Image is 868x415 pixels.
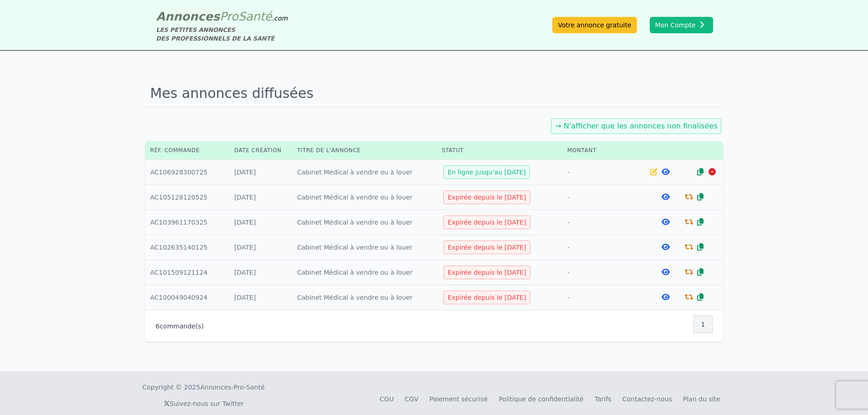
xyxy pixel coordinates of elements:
[697,218,704,225] i: Dupliquer l'annonce
[562,185,642,210] td: -
[562,210,642,235] td: -
[229,185,292,210] td: [DATE]
[662,193,670,200] i: Voir l'annonce
[662,168,670,175] i: Voir l'annonce
[685,218,693,225] i: Renouveler la commande
[164,400,244,407] a: Suivez-nous sur Twitter
[562,285,642,310] td: -
[595,395,611,403] a: Tarifs
[292,260,436,285] td: Cabinet Médical à vendre ou à louer
[685,293,693,301] i: Renouveler la commande
[555,122,717,130] a: → N'afficher que les annonces non finalisées
[292,235,436,260] td: Cabinet Médical à vendre ou à louer
[220,10,238,23] span: Pro
[436,141,562,160] th: Statut
[145,141,229,160] th: Réf. commande
[662,243,670,251] i: Voir l'annonce
[145,160,229,185] td: AC106928300725
[292,185,436,210] td: Cabinet Médical à vendre ou à louer
[292,160,436,185] td: Cabinet Médical à vendre ou à louer
[156,10,288,23] a: AnnoncesProSanté.com
[145,235,229,260] td: AC102635140125
[562,160,642,185] td: -
[685,268,693,276] i: Renouveler la commande
[662,293,670,301] i: Voir l'annonce
[562,260,642,285] td: -
[272,15,288,22] span: .com
[683,395,720,403] a: Plan du site
[552,17,637,33] a: Votre annonce gratuite
[156,10,220,23] span: Annonces
[156,26,288,43] div: LES PETITES ANNONCES DES PROFESSIONNELS DE LA SANTÉ
[498,395,584,403] a: Politique de confidentialité
[429,395,488,403] a: Paiement sécurisé
[694,316,713,333] nav: Pagination
[292,285,436,310] td: Cabinet Médical à vendre ou à louer
[229,235,292,260] td: [DATE]
[143,383,265,392] div: Copyright © 2025
[229,260,292,285] td: [DATE]
[622,395,672,403] a: Contactez-nous
[685,243,693,251] i: Renouveler la commande
[145,185,229,210] td: AC105128120525
[697,168,704,175] i: Dupliquer l'annonce
[650,168,657,175] i: Editer l'annonce
[443,266,530,279] div: Expirée depuis le [DATE]
[443,215,530,229] div: Expirée depuis le [DATE]
[650,17,713,33] button: Mon Compte
[200,383,264,392] a: Annonces-Pro-Santé
[405,395,418,403] a: CGV
[229,141,292,160] th: Date création
[562,235,642,260] td: -
[292,141,436,160] th: Titre de l'annonce
[697,293,704,301] i: Dupliquer l'annonce
[443,241,530,254] div: Expirée depuis le [DATE]
[697,193,704,200] i: Dupliquer l'annonce
[238,10,272,23] span: Santé
[662,218,670,225] i: Voir l'annonce
[443,165,530,179] div: En ligne jusqu'au [DATE]
[229,210,292,235] td: [DATE]
[145,260,229,285] td: AC101509121124
[145,80,724,108] h1: Mes annonces diffusées
[292,210,436,235] td: Cabinet Médical à vendre ou à louer
[443,291,530,304] div: Expirée depuis le [DATE]
[662,268,670,276] i: Voir l'annonce
[380,395,394,403] a: CGU
[229,160,292,185] td: [DATE]
[709,168,716,175] i: Arrêter la diffusion de l'annonce
[697,268,704,276] i: Dupliquer l'annonce
[443,190,530,204] div: Expirée depuis le [DATE]
[701,320,705,329] span: 1
[697,243,704,251] i: Dupliquer l'annonce
[562,141,642,160] th: Montant
[145,210,229,235] td: AC103961170325
[145,285,229,310] td: AC100049040924
[685,193,693,200] i: Renouveler la commande
[156,322,204,331] p: commande(s)
[229,285,292,310] td: [DATE]
[156,323,160,330] span: 6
